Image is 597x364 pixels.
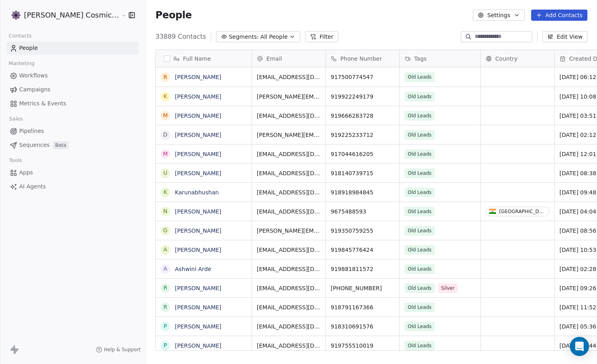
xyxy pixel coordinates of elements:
[405,207,435,216] span: Old Leads
[257,265,321,273] span: [EMAIL_ADDRESS][DOMAIN_NAME]
[260,33,288,41] span: All People
[405,264,435,274] span: Old Leads
[495,55,518,63] span: Country
[5,57,38,69] span: Marketing
[175,74,221,80] a: [PERSON_NAME]
[400,50,480,67] div: Tags
[163,284,167,292] div: R
[164,322,167,330] div: P
[96,346,141,353] a: Help & Support
[257,227,321,235] span: [PERSON_NAME][EMAIL_ADDRESS][DOMAIN_NAME]
[499,209,546,214] div: [GEOGRAPHIC_DATA]
[438,283,458,293] span: Silver
[405,72,435,82] span: Old Leads
[164,245,168,254] div: A
[19,99,66,108] span: Metrics & Events
[340,55,382,63] span: Phone Number
[175,208,221,215] a: [PERSON_NAME]
[175,247,221,253] a: [PERSON_NAME]
[6,138,139,152] a: SequencesBeta
[405,283,435,293] span: Old Leads
[473,10,524,21] button: Settings
[175,113,221,119] a: [PERSON_NAME]
[257,284,321,292] span: [EMAIL_ADDRESS][DOMAIN_NAME]
[163,111,168,120] div: M
[19,168,33,177] span: Apps
[175,189,219,196] a: Karunabhushan
[175,285,221,291] a: [PERSON_NAME]
[155,32,206,42] span: 33889 Contacts
[257,188,321,196] span: [EMAIL_ADDRESS][DOMAIN_NAME]
[305,31,338,42] button: Filter
[163,303,167,311] div: R
[6,42,139,55] a: People
[53,141,69,149] span: Beta
[6,97,139,110] a: Metrics & Events
[5,30,35,42] span: Contacts
[6,113,26,125] span: Sales
[24,10,119,20] span: [PERSON_NAME] Cosmic Academy LLP
[164,188,167,196] div: K
[163,150,168,158] div: M
[266,55,282,63] span: Email
[19,44,38,52] span: People
[175,170,221,176] a: [PERSON_NAME]
[183,55,211,63] span: Full Name
[257,322,321,330] span: [EMAIL_ADDRESS][DOMAIN_NAME]
[405,245,435,255] span: Old Leads
[331,73,395,81] span: 917500774547
[331,169,395,177] span: 918140739715
[19,85,50,94] span: Campaigns
[405,92,435,101] span: Old Leads
[257,246,321,254] span: [EMAIL_ADDRESS][DOMAIN_NAME]
[257,93,321,101] span: [PERSON_NAME][EMAIL_ADDRESS][DOMAIN_NAME]
[175,323,221,330] a: [PERSON_NAME]
[19,127,44,135] span: Pipelines
[6,166,139,179] a: Apps
[164,341,167,350] div: P
[257,208,321,216] span: [EMAIL_ADDRESS][DOMAIN_NAME]
[405,226,435,235] span: Old Leads
[405,168,435,178] span: Old Leads
[257,303,321,311] span: [EMAIL_ADDRESS][DOMAIN_NAME]
[164,265,168,273] div: A
[10,8,115,22] button: [PERSON_NAME] Cosmic Academy LLP
[405,322,435,331] span: Old Leads
[257,169,321,177] span: [EMAIL_ADDRESS][DOMAIN_NAME]
[156,50,252,67] div: Full Name
[19,71,48,80] span: Workflows
[331,112,395,120] span: 919666283728
[175,132,221,138] a: [PERSON_NAME]
[19,141,50,149] span: Sequences
[405,341,435,350] span: Old Leads
[326,50,399,67] div: Phone Number
[257,112,321,120] span: [EMAIL_ADDRESS][DOMAIN_NAME]
[257,150,321,158] span: [EMAIL_ADDRESS][DOMAIN_NAME]
[175,93,221,100] a: [PERSON_NAME]
[6,125,139,138] a: Pipelines
[257,131,321,139] span: [PERSON_NAME][EMAIL_ADDRESS][DOMAIN_NAME]
[331,188,395,196] span: 918918984845
[163,207,167,216] div: N
[331,342,395,350] span: 919755510019
[414,55,426,63] span: Tags
[257,342,321,350] span: [EMAIL_ADDRESS][DOMAIN_NAME]
[175,342,221,349] a: [PERSON_NAME]
[163,169,167,177] div: U
[163,226,168,235] div: g
[175,304,221,311] a: [PERSON_NAME]
[104,346,141,353] span: Help & Support
[331,284,395,292] span: [PHONE_NUMBER]
[175,151,221,157] a: [PERSON_NAME]
[163,131,168,139] div: D
[405,188,435,197] span: Old Leads
[405,130,435,140] span: Old Leads
[405,303,435,312] span: Old Leads
[331,227,395,235] span: 919350759255
[156,67,252,351] div: grid
[6,180,139,193] a: AI Agents
[331,208,395,216] span: 9675488593
[252,50,325,67] div: Email
[175,266,211,272] a: Ashwini Arde
[6,83,139,96] a: Campaigns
